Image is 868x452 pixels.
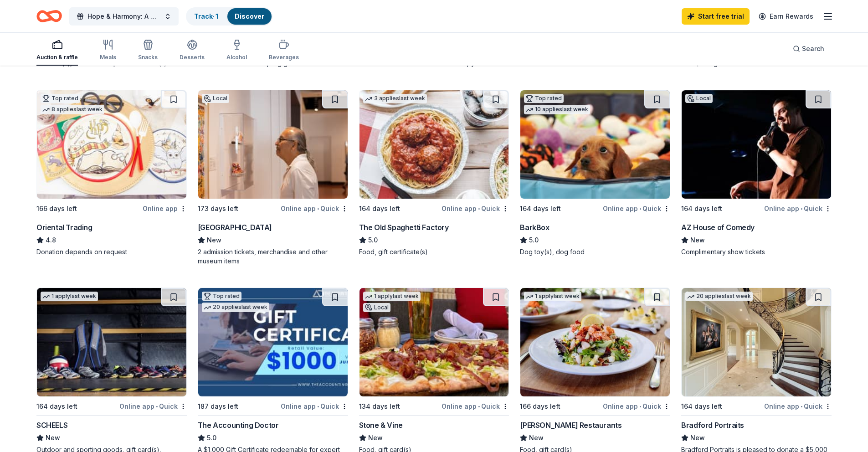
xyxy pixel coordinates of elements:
img: Image for BarkBox [520,90,670,199]
span: New [529,432,544,443]
a: Home [36,5,62,27]
img: Image for Heard Museum [198,90,348,199]
div: Beverages [269,54,299,61]
button: Search [786,40,832,58]
span: • [801,403,802,410]
div: Snacks [138,54,158,61]
div: The Old Spaghetti Factory [359,222,449,233]
div: 1 apply last week [41,292,98,301]
span: New [690,235,705,246]
img: Image for SCHEELS [37,288,186,396]
div: Complimentary show tickets [681,247,832,257]
img: Image for Cameron Mitchell Restaurants [520,288,670,396]
div: [PERSON_NAME] Restaurants [520,420,621,431]
div: Dog toy(s), dog food [520,247,670,257]
div: SCHEELS [36,420,67,431]
span: • [478,205,480,212]
div: Desserts [180,54,205,61]
div: 20 applies last week [202,303,269,312]
div: The Accounting Doctor [198,420,279,431]
div: AZ House of Comedy [681,222,755,233]
div: 187 days left [198,401,238,412]
div: Top rated [41,94,80,103]
div: Online app Quick [603,401,670,412]
div: Online app Quick [764,203,832,214]
span: • [639,205,641,212]
div: 164 days left [36,401,77,412]
div: 10 applies last week [524,105,590,114]
div: 1 apply last week [363,292,421,301]
button: Meals [100,36,116,66]
img: Image for Oriental Trading [37,90,186,199]
span: New [690,432,705,443]
div: Local [202,94,229,103]
button: Desserts [180,36,205,66]
img: Image for Stone & Vine [360,288,509,396]
div: Oriental Trading [36,222,92,233]
div: Local [685,94,713,103]
span: New [368,432,383,443]
img: Image for AZ House of Comedy [682,90,831,199]
span: New [207,235,221,246]
span: 4.8 [46,235,56,246]
a: Earn Rewards [753,8,819,25]
div: Donation depends on request [36,247,187,257]
div: Online app Quick [442,401,509,412]
div: Auction & raffle [36,54,78,61]
img: Image for The Accounting Doctor [198,288,348,396]
div: 2 admission tickets, merchandise and other museum items [198,247,348,266]
div: 173 days left [198,203,238,214]
span: • [801,205,802,212]
div: Meals [100,54,116,61]
div: 20 applies last week [685,292,753,301]
a: Discover [235,12,264,20]
div: Bradford Portraits [681,420,744,431]
div: Online app [143,203,187,214]
div: BarkBox [520,222,549,233]
div: 164 days left [520,203,561,214]
button: Track· 1Discover [186,7,272,26]
div: Stone & Vine [359,420,403,431]
a: Image for BarkBoxTop rated10 applieslast week164 days leftOnline app•QuickBarkBox5.0Dog toy(s), d... [520,90,670,257]
div: 164 days left [681,203,722,214]
button: Snacks [138,36,158,66]
div: [GEOGRAPHIC_DATA] [198,222,272,233]
div: 3 applies last week [363,94,427,103]
span: Hope & Harmony: A Crescendo for the Arts [87,11,160,22]
span: 5.0 [207,432,216,443]
span: • [317,205,319,212]
div: Alcohol [226,54,247,61]
span: 5.0 [368,235,378,246]
div: Online app Quick [442,203,509,214]
div: Online app Quick [603,203,670,214]
button: Alcohol [226,36,247,66]
a: Track· 1 [194,12,218,20]
span: • [478,403,480,410]
div: Local [363,303,390,312]
div: 166 days left [36,203,77,214]
a: Start free trial [682,8,750,25]
span: • [639,403,641,410]
a: Image for Oriental TradingTop rated8 applieslast week166 days leftOnline appOriental Trading4.8Do... [36,90,187,257]
div: Online app Quick [119,401,187,412]
div: Online app Quick [281,203,348,214]
span: 5.0 [529,235,539,246]
span: New [46,432,60,443]
div: Top rated [202,292,241,301]
div: Online app Quick [764,401,832,412]
a: Image for The Old Spaghetti Factory3 applieslast week164 days leftOnline app•QuickThe Old Spaghet... [359,90,509,257]
span: • [156,403,158,410]
div: Online app Quick [281,401,348,412]
button: Hope & Harmony: A Crescendo for the Arts [69,7,179,26]
button: Auction & raffle [36,36,78,66]
div: 164 days left [359,203,400,214]
button: Beverages [269,36,299,66]
div: 164 days left [681,401,722,412]
div: 8 applies last week [41,105,104,114]
div: 134 days left [359,401,400,412]
a: Image for Heard MuseumLocal173 days leftOnline app•Quick[GEOGRAPHIC_DATA]New2 admission tickets, ... [198,90,348,266]
img: Image for Bradford Portraits [682,288,831,396]
div: 166 days left [520,401,560,412]
span: Search [802,43,824,54]
span: • [317,403,319,410]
